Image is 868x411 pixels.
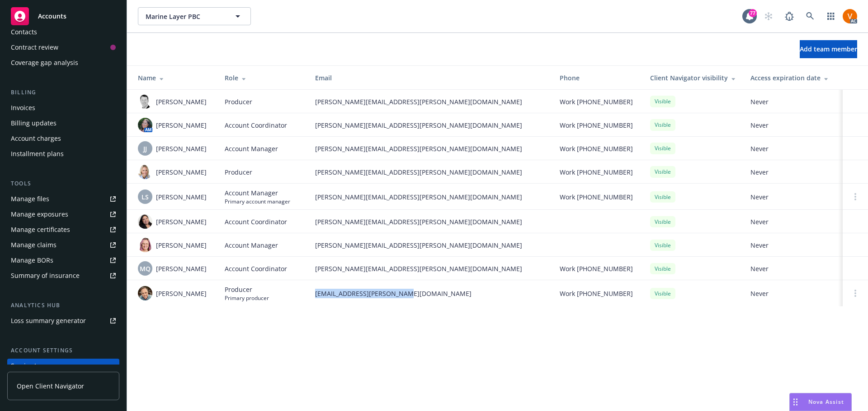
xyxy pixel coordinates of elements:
[11,55,78,70] div: Coverage gap analysis
[11,238,57,252] div: Manage claims
[650,166,675,177] div: Visible
[7,147,119,161] a: Installment plans
[156,192,207,202] span: [PERSON_NAME]
[560,192,633,202] span: Work [PHONE_NUMBER]
[560,97,633,106] span: Work [PHONE_NUMBER]
[11,253,53,268] div: Manage BORs
[11,116,57,130] div: Billing updates
[315,97,545,106] span: [PERSON_NAME][EMAIL_ADDRESS][PERSON_NAME][DOMAIN_NAME]
[156,217,207,226] span: [PERSON_NAME]
[750,289,835,298] span: Never
[750,144,835,153] span: Never
[7,314,119,328] a: Loss summary generator
[156,144,207,153] span: [PERSON_NAME]
[225,217,287,226] span: Account Coordinator
[560,289,633,298] span: Work [PHONE_NUMBER]
[225,285,269,294] span: Producer
[7,101,119,115] a: Invoices
[11,268,80,283] div: Summary of insurance
[146,12,224,21] span: Marine Layer PBC
[780,7,798,25] a: Report a Bug
[7,116,119,130] a: Billing updates
[749,9,757,17] div: 77
[7,192,119,206] a: Manage files
[650,263,675,274] div: Visible
[11,192,49,206] div: Manage files
[11,314,86,328] div: Loss summary generator
[750,167,835,177] span: Never
[225,294,269,302] span: Primary producer
[138,94,152,109] img: photo
[315,167,545,177] span: [PERSON_NAME][EMAIL_ADDRESS][PERSON_NAME][DOMAIN_NAME]
[11,207,68,222] div: Manage exposures
[315,73,545,83] div: Email
[650,96,675,107] div: Visible
[156,97,207,106] span: [PERSON_NAME]
[11,25,37,39] div: Contacts
[560,167,633,177] span: Work [PHONE_NUMBER]
[138,238,152,252] img: photo
[138,118,152,132] img: photo
[750,73,835,83] div: Access expiration date
[560,264,633,273] span: Work [PHONE_NUMBER]
[7,301,119,310] div: Analytics hub
[138,7,251,25] button: Marine Layer PBC
[560,144,633,153] span: Work [PHONE_NUMBER]
[7,222,119,237] a: Manage certificates
[225,198,290,205] span: Primary account manager
[11,147,64,161] div: Installment plans
[11,40,58,55] div: Contract review
[7,346,119,355] div: Account settings
[315,120,545,130] span: [PERSON_NAME][EMAIL_ADDRESS][PERSON_NAME][DOMAIN_NAME]
[7,207,119,222] a: Manage exposures
[7,40,119,55] a: Contract review
[225,167,252,177] span: Producer
[650,216,675,227] div: Visible
[156,264,207,273] span: [PERSON_NAME]
[156,120,207,130] span: [PERSON_NAME]
[7,4,119,29] a: Accounts
[138,165,152,179] img: photo
[560,120,633,130] span: Work [PHONE_NUMBER]
[156,289,207,298] span: [PERSON_NAME]
[225,144,278,153] span: Account Manager
[315,240,545,250] span: [PERSON_NAME][EMAIL_ADDRESS][PERSON_NAME][DOMAIN_NAME]
[808,398,844,406] span: Nova Assist
[750,217,835,226] span: Never
[315,144,545,153] span: [PERSON_NAME][EMAIL_ADDRESS][PERSON_NAME][DOMAIN_NAME]
[750,120,835,130] span: Never
[11,359,50,373] div: Service team
[138,73,210,83] div: Name
[225,188,290,198] span: Account Manager
[7,238,119,252] a: Manage claims
[7,88,119,97] div: Billing
[225,73,301,83] div: Role
[225,120,287,130] span: Account Coordinator
[750,192,835,202] span: Never
[7,25,119,39] a: Contacts
[140,264,151,273] span: MQ
[7,268,119,283] a: Summary of insurance
[801,7,819,25] a: Search
[11,101,35,115] div: Invoices
[225,97,252,106] span: Producer
[7,131,119,146] a: Account charges
[7,253,119,268] a: Manage BORs
[800,40,857,58] button: Add team member
[17,381,84,391] span: Open Client Navigator
[560,73,636,83] div: Phone
[789,393,852,411] button: Nova Assist
[750,240,835,250] span: Never
[822,7,840,25] a: Switch app
[650,119,675,130] div: Visible
[315,192,545,202] span: [PERSON_NAME][EMAIL_ADDRESS][PERSON_NAME][DOMAIN_NAME]
[790,393,801,411] div: Drag to move
[315,289,545,298] span: [EMAIL_ADDRESS][PERSON_NAME][DOMAIN_NAME]
[650,288,675,299] div: Visible
[142,192,149,202] span: LS
[7,359,119,373] a: Service team
[225,240,278,250] span: Account Manager
[156,167,207,177] span: [PERSON_NAME]
[843,9,857,23] img: photo
[759,7,778,25] a: Start snowing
